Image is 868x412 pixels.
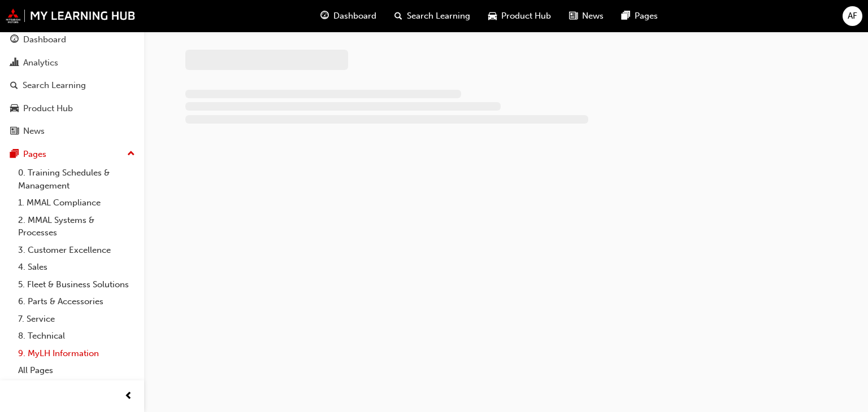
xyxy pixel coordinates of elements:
div: Dashboard [23,33,66,46]
a: 2. MMAL Systems & Processes [14,212,140,242]
span: news-icon [569,9,578,23]
button: DashboardAnalyticsSearch LearningProduct HubNews [5,27,140,144]
button: Pages [5,144,140,165]
span: up-icon [127,147,135,161]
span: car-icon [10,104,19,114]
span: Search Learning [407,10,470,23]
a: 8. Technical [14,327,140,345]
a: 1. MMAL Compliance [14,194,140,212]
div: Analytics [23,56,58,69]
a: Analytics [5,52,140,73]
a: News [5,121,140,142]
a: 3. Customer Excellence [14,242,140,259]
span: prev-icon [124,389,133,404]
span: AF [848,10,857,23]
span: Product Hub [501,10,551,23]
span: News [582,10,604,23]
a: Search Learning [5,75,140,96]
span: car-icon [488,9,497,23]
span: guage-icon [10,35,19,45]
a: 5. Fleet & Business Solutions [14,276,140,293]
span: pages-icon [10,150,19,160]
img: mmal [6,8,136,23]
span: news-icon [10,126,19,137]
span: search-icon [10,81,18,91]
span: guage-icon [320,9,329,23]
a: Product Hub [5,98,140,119]
button: AF [843,6,862,26]
span: chart-icon [10,58,19,68]
div: News [23,125,45,138]
a: guage-iconDashboard [311,5,385,28]
div: Pages [23,148,46,161]
span: pages-icon [622,9,630,23]
a: Dashboard [5,29,140,50]
a: 0. Training Schedules & Management [14,164,140,194]
div: Search Learning [23,79,86,92]
span: search-icon [394,9,402,23]
span: Dashboard [333,10,376,23]
a: All Pages [14,362,140,379]
div: Product Hub [23,102,73,115]
span: Pages [635,10,658,23]
a: 6. Parts & Accessories [14,293,140,310]
a: pages-iconPages [613,5,667,28]
a: search-iconSearch Learning [385,5,479,28]
a: car-iconProduct Hub [479,5,560,28]
a: news-iconNews [560,5,613,28]
a: 7. Service [14,310,140,328]
a: 9. MyLH Information [14,345,140,362]
a: 4. Sales [14,258,140,276]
